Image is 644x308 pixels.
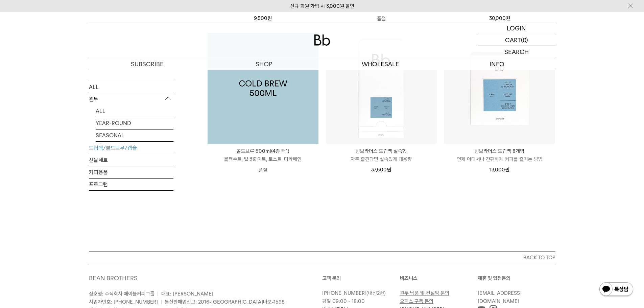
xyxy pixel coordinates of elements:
[326,147,437,155] p: 빈브라더스 드립백 실속형
[89,179,173,190] a: 프로그램
[96,129,173,141] a: SEASONAL
[96,105,173,117] a: ALL
[387,167,391,173] span: 원
[208,163,318,177] p: 품절
[400,298,433,304] a: 오피스 구독 문의
[444,33,555,144] img: 빈브라더스 드립백 8개입
[504,46,529,58] p: SEARCH
[89,93,173,105] p: 원두
[89,291,154,297] span: 상호명: 주식회사 에이블커피그룹
[505,167,509,173] span: 원
[89,58,206,70] a: SUBSCRIBE
[314,34,330,46] img: 로고
[290,3,354,9] a: 신규 회원 가입 시 3,000원 할인
[89,299,158,305] span: 사업자번호: [PHONE_NUMBER]
[322,297,397,305] p: 평일 09:00 - 18:00
[444,147,555,163] a: 빈브라더스 드립백 8개입 언제 어디서나 간편하게 커피를 즐기는 방법
[478,274,555,282] p: 제휴 및 입점문의
[322,290,366,296] a: [PHONE_NUMBER]
[322,289,397,297] p: (내선2번)
[208,147,318,163] a: 콜드브루 500ml(4종 택1) 블랙수트, 벨벳화이트, 토스트, 디카페인
[208,147,318,155] p: 콜드브루 500ml(4종 택1)
[89,252,555,264] button: BACK TO TOP
[507,22,526,34] p: LOGIN
[208,33,318,144] img: 1000000036_add2_027.jpg
[400,274,478,282] p: 비즈니스
[490,167,509,173] span: 13,000
[444,155,555,163] p: 언제 어디서나 간편하게 커피를 즐기는 방법
[89,275,138,282] a: BEAN BROTHERS
[521,34,528,46] p: (0)
[444,147,555,155] p: 빈브라더스 드립백 8개입
[157,291,159,297] span: |
[439,58,555,70] p: INFO
[322,274,400,282] p: 고객 문의
[165,299,285,305] span: 통신판매업신고: 2016-[GEOGRAPHIC_DATA]마포-1598
[478,22,555,34] a: LOGIN
[505,34,521,46] p: CART
[478,34,555,46] a: CART (0)
[326,147,437,163] a: 빈브라더스 드립백 실속형 자주 즐긴다면 실속있게 대용량
[206,58,322,70] a: SHOP
[96,117,173,129] a: YEAR-ROUND
[478,290,522,304] a: [EMAIL_ADDRESS][DOMAIN_NAME]
[89,142,173,154] a: 드립백/콜드브루/캡슐
[599,282,634,298] img: 카카오톡 채널 1:1 채팅 버튼
[161,299,162,305] span: |
[208,155,318,163] p: 블랙수트, 벨벳화이트, 토스트, 디카페인
[371,167,391,173] span: 37,500
[208,33,318,144] a: 콜드브루 500ml(4종 택1)
[326,155,437,163] p: 자주 즐긴다면 실속있게 대용량
[89,154,173,166] a: 선물세트
[89,81,173,93] a: ALL
[161,291,213,297] span: 대표: [PERSON_NAME]
[326,33,437,144] img: 빈브라더스 드립백 실속형
[89,166,173,178] a: 커피용품
[322,58,439,70] p: WHOLESALE
[400,290,449,296] a: 원두 납품 및 컨설팅 문의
